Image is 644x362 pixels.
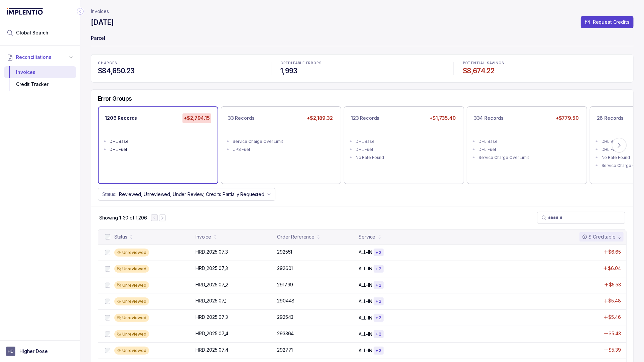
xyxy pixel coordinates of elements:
[16,54,51,61] span: Reconciliations
[91,18,114,27] h4: [DATE]
[6,347,74,356] button: User initialsHigher Dose
[196,330,228,337] p: HRD_2025.07_4
[479,146,579,153] div: DHL Fuel
[105,266,110,272] input: checkbox-checkbox
[277,249,292,255] p: 292551
[359,331,372,338] p: ALL-IN
[593,19,630,25] p: Request Credits
[91,8,109,15] nav: breadcrumb
[196,265,228,272] p: HRD_2025.07_3
[196,249,228,255] p: HRD_2025.07_3
[6,347,15,356] span: User initials
[119,191,264,198] p: Reviewed, Unreviewed, Under Review, Credits Partially Requested
[105,250,110,255] input: checkbox-checkbox
[98,188,275,201] button: Status:Reviewed, Unreviewed, Under Review, Credits Partially Requested
[99,214,147,221] div: Remaining page entries
[376,315,382,321] p: + 2
[463,61,627,65] p: POTENTIAL SAVINGS
[376,332,382,337] p: + 2
[356,138,457,145] div: DHL Base
[609,347,621,353] p: $5.39
[376,250,382,255] p: + 2
[609,314,621,321] p: $5.46
[356,154,457,161] div: No Rate Found
[4,65,76,92] div: Reconciliations
[280,61,444,65] p: CREDITABLE ERRORS
[376,283,382,288] p: + 2
[98,95,132,102] h5: Error Groups
[196,281,228,288] p: HRD_2025.07_2
[9,78,71,90] div: Credit Tracker
[105,234,110,240] input: checkbox-checkbox
[4,50,76,65] button: Reconciliations
[76,7,84,15] div: Collapse Icon
[196,297,227,304] p: HRD_2025.07_1
[609,249,621,255] p: $6.65
[196,314,228,321] p: HRD_2025.07_3
[105,332,110,337] input: checkbox-checkbox
[280,66,444,76] h4: 1,993
[277,281,293,288] p: 291799
[277,297,294,304] p: 290448
[554,113,580,123] p: +$779.50
[428,113,457,123] p: +$1,735.40
[463,66,627,76] h4: $8,674.22
[359,347,372,354] p: ALL-IN
[99,214,147,221] p: Showing 1-30 of 1,206
[102,191,116,198] p: Status:
[105,299,110,304] input: checkbox-checkbox
[114,234,127,240] div: Status
[609,281,621,288] p: $5.53
[105,115,137,121] p: 1206 Records
[359,234,376,240] div: Service
[277,330,294,337] p: 293364
[609,330,621,337] p: $5.43
[114,281,149,289] div: Unreviewed
[91,8,109,15] a: Invoices
[305,113,334,123] p: +$2,189.32
[114,249,149,257] div: Unreviewed
[110,138,211,145] div: DHL Base
[91,32,634,46] p: Parcel
[114,347,149,355] div: Unreviewed
[376,266,382,272] p: + 2
[159,214,166,221] button: Next Page
[351,115,379,121] p: 123 Records
[608,265,621,272] p: $6.04
[19,348,47,355] p: Higher Dose
[359,265,372,272] p: ALL-IN
[359,298,372,305] p: ALL-IN
[233,146,334,153] div: UPS Fuel
[376,348,382,353] p: + 2
[98,66,262,76] h4: $84,650.23
[277,314,293,321] p: 292543
[479,138,579,145] div: DHL Base
[277,347,293,353] p: 292771
[359,314,372,321] p: ALL-IN
[474,115,504,121] p: 334 Records
[114,265,149,273] div: Unreviewed
[105,283,110,288] input: checkbox-checkbox
[114,297,149,305] div: Unreviewed
[479,154,579,161] div: Service Charge Over Limit
[609,297,621,304] p: $5.48
[196,234,211,240] div: Invoice
[114,314,149,322] div: Unreviewed
[581,16,634,28] button: Request Credits
[98,61,262,65] p: CHARGES
[105,315,110,321] input: checkbox-checkbox
[110,146,211,153] div: DHL Fuel
[105,348,110,353] input: checkbox-checkbox
[182,113,211,123] p: +$2,794.15
[228,115,255,121] p: 33 Records
[196,347,228,353] p: HRD_2025.07_4
[114,330,149,338] div: Unreviewed
[359,249,372,256] p: ALL-IN
[277,265,293,272] p: 292601
[359,282,372,288] p: ALL-IN
[16,29,48,36] span: Global Search
[597,115,624,121] p: 26 Records
[9,66,71,78] div: Invoices
[277,234,314,240] div: Order Reference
